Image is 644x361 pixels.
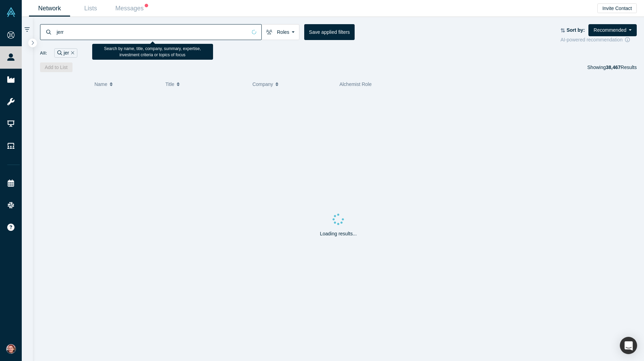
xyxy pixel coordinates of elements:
img: Alexander Sugakov's Account [6,344,16,354]
strong: 38,467 [606,65,621,70]
a: Messages [111,0,152,17]
button: Roles [261,24,299,40]
span: Title [165,77,174,91]
input: Search by name, title, company, summary, expertise, investment criteria or topics of focus [56,24,247,40]
button: Remove Filter [69,49,74,57]
button: Company [252,77,332,91]
strong: Sort by: [567,27,585,33]
button: Save applied filters [304,24,355,40]
span: Alchemist Role [339,81,372,87]
p: Loading results... [320,230,357,237]
button: Recommended [588,24,637,36]
a: Lists [70,0,111,17]
button: Invite Contact [597,3,637,13]
div: AI-powered recommendation [560,36,637,43]
span: Name [94,77,107,91]
span: Company [252,77,273,91]
div: jer [54,48,77,58]
span: All: [40,50,47,57]
button: Title [165,77,245,91]
span: Results [606,65,637,70]
a: Network [29,0,70,17]
img: Alchemist Vault Logo [6,7,16,17]
div: Showing [587,62,637,72]
button: Name [94,77,158,91]
button: Add to List [40,62,73,72]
